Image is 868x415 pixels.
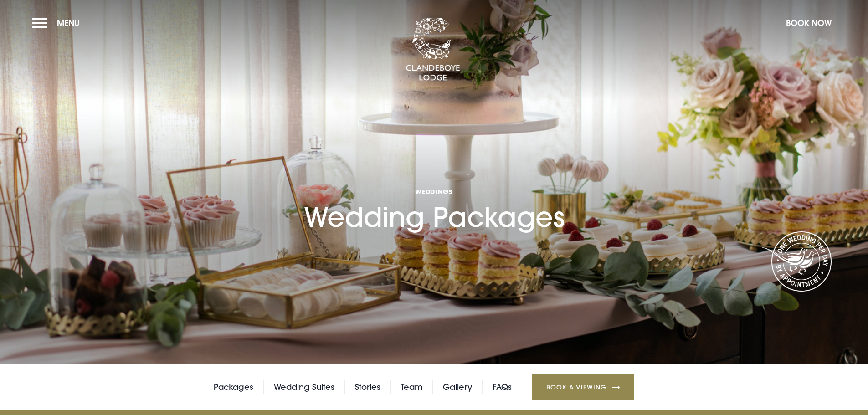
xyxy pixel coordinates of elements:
[32,13,84,33] button: Menu
[355,380,380,394] a: Stories
[401,380,422,394] a: Team
[304,187,565,196] span: Weddings
[304,136,565,233] h1: Wedding Packages
[406,18,460,82] img: Clandeboye Lodge
[57,18,80,28] span: Menu
[214,380,253,394] a: Packages
[493,380,512,394] a: FAQs
[274,380,334,394] a: Wedding Suites
[443,380,472,394] a: Gallery
[781,13,836,33] button: Book Now
[532,374,634,400] a: Book a Viewing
